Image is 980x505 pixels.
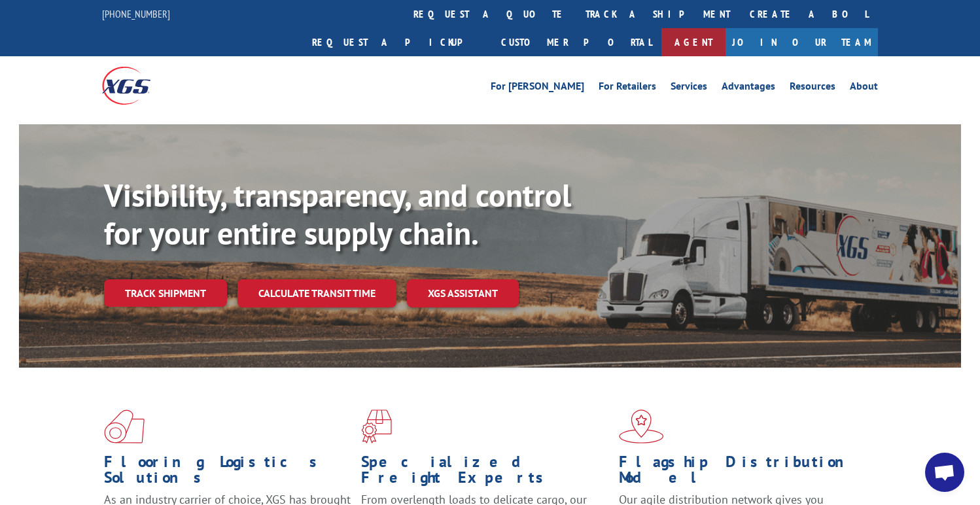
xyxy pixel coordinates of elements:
[619,409,664,444] img: xgs-icon-flagship-distribution-model-red
[361,454,608,492] h1: Specialized Freight Experts
[722,81,775,96] a: Advantages
[104,409,145,444] img: xgs-icon-total-supply-chain-intelligence-red
[599,81,656,96] a: For Retailers
[102,7,170,20] a: [PHONE_NUMBER]
[407,279,519,307] a: XGS ASSISTANT
[237,279,396,307] a: Calculate transit time
[925,453,964,492] div: Open chat
[790,81,835,96] a: Resources
[104,279,227,307] a: Track shipment
[619,454,866,492] h1: Flagship Distribution Model
[491,81,584,96] a: For [PERSON_NAME]
[661,28,726,56] a: Agent
[104,454,351,492] h1: Flooring Logistics Solutions
[361,409,392,444] img: xgs-icon-focused-on-flooring-red
[850,81,878,96] a: About
[104,175,571,253] b: Visibility, transparency, and control for your entire supply chain.
[671,81,707,96] a: Services
[302,28,491,56] a: Request a pickup
[491,28,661,56] a: Customer Portal
[726,28,878,56] a: Join Our Team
